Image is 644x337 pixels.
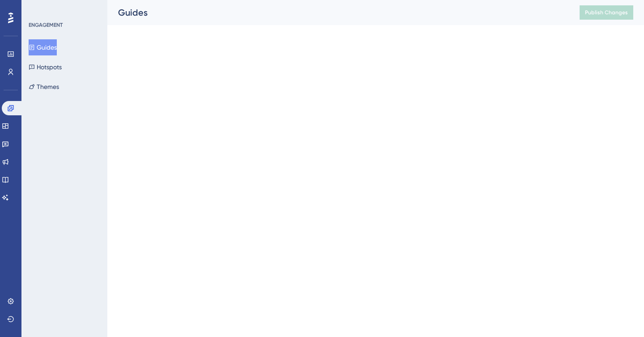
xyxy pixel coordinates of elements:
button: Guides [29,39,57,55]
button: Publish Changes [580,5,633,20]
button: Hotspots [29,59,62,75]
div: Guides [118,6,557,19]
div: ENGAGEMENT [29,21,63,29]
button: Themes [29,79,59,95]
span: Publish Changes [585,9,628,16]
